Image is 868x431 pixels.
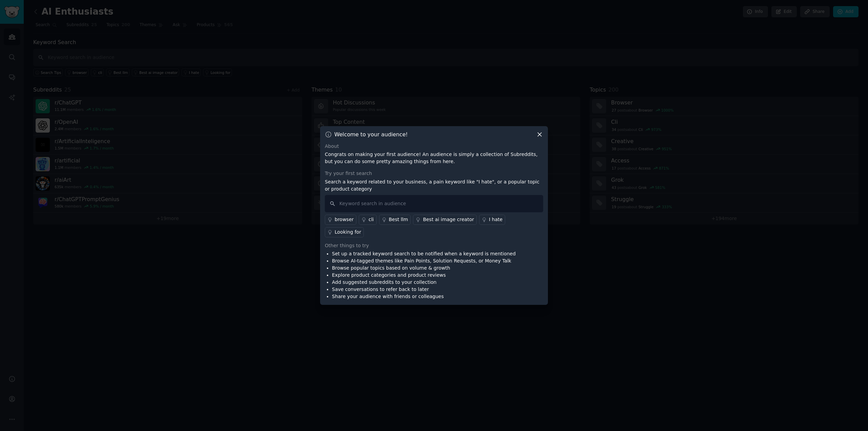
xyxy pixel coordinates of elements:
p: Search a keyword related to your business, a pain keyword like "I hate", or a popular topic or pr... [325,178,543,193]
a: Best ai image creator [413,215,477,225]
div: I hate [489,216,502,223]
a: browser [325,215,356,225]
li: Share your audience with friends or colleagues [332,293,516,300]
li: Save conversations to refer back to later [332,286,516,293]
li: Add suggested subreddits to your collection [332,279,516,286]
div: Looking for [335,229,361,236]
div: Other things to try [325,242,543,249]
li: Browse AI-tagged themes like Pain Points, Solution Requests, or Money Talk [332,257,516,265]
li: Set up a tracked keyword search to be notified when a keyword is mentioned [332,250,516,257]
li: Browse popular topics based on volume & growth [332,265,516,272]
a: Best llm [379,215,411,225]
a: Looking for [325,227,364,237]
div: Best llm [389,216,408,223]
a: I hate [479,215,505,225]
a: cli [359,215,376,225]
div: cli [369,216,374,223]
div: browser [335,216,354,223]
li: Explore product categories and product reviews [332,272,516,279]
p: Congrats on making your first audience! An audience is simply a collection of Subreddits, but you... [325,151,543,165]
div: Best ai image creator [423,216,474,223]
div: Try your first search [325,170,543,177]
div: About [325,143,543,150]
input: Keyword search in audience [325,195,543,212]
h3: Welcome to your audience! [334,131,408,138]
